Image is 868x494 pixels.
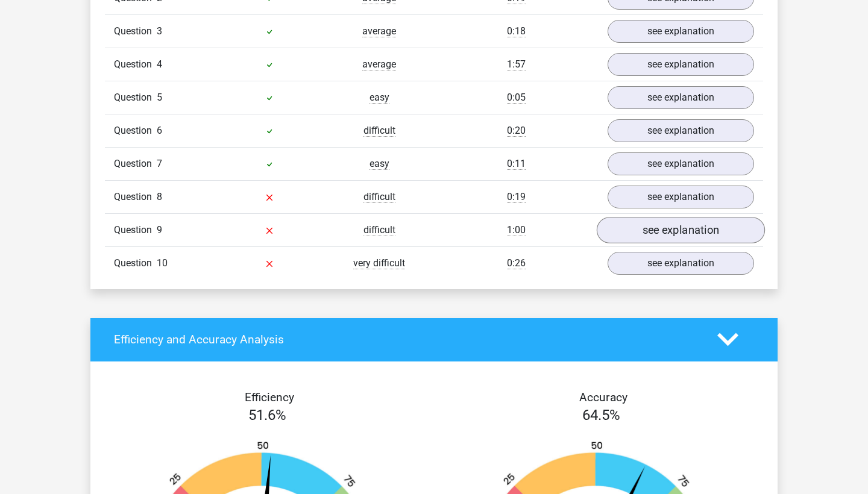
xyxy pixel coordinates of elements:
span: 1:57 [507,58,526,70]
span: 0:20 [507,125,526,137]
span: 0:11 [507,158,526,170]
span: Question [114,190,157,204]
a: see explanation [608,86,754,109]
a: see explanation [608,252,754,275]
span: 1:00 [507,224,526,236]
span: 0:26 [507,257,526,269]
span: 5 [157,92,162,103]
span: average [362,25,396,37]
span: 0:19 [507,191,526,203]
span: 8 [157,191,162,202]
span: 9 [157,224,162,236]
a: see explanation [608,20,754,43]
span: Question [114,123,157,138]
span: easy [370,92,389,104]
span: 64.5% [582,407,620,424]
span: 4 [157,58,162,70]
span: very difficult [353,257,405,269]
span: difficult [363,224,395,236]
span: Question [114,57,157,72]
span: 0:18 [507,25,526,37]
h4: Efficiency and Accuracy Analysis [114,333,699,346]
span: difficult [363,191,395,203]
span: 6 [157,125,162,136]
span: 10 [157,257,168,269]
h4: Accuracy [448,390,759,404]
span: easy [370,158,389,170]
span: 0:05 [507,92,526,104]
a: see explanation [608,186,754,208]
a: see explanation [608,119,754,142]
span: Question [114,223,157,237]
span: Question [114,256,157,270]
span: Question [114,90,157,105]
span: 51.6% [248,407,286,424]
a: see explanation [597,217,765,243]
span: 3 [157,25,162,37]
h4: Efficiency [114,390,425,404]
span: 7 [157,158,162,169]
span: Question [114,24,157,39]
span: average [362,58,396,70]
span: Question [114,157,157,171]
a: see explanation [608,152,754,175]
a: see explanation [608,53,754,76]
span: difficult [363,125,395,137]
